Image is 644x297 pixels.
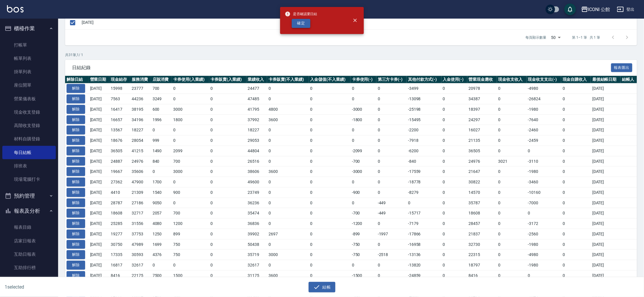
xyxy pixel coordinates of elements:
td: 16657 [109,114,130,125]
td: 0 [309,114,350,125]
button: 報表及分析 [2,203,56,219]
td: 0 [561,187,591,198]
button: 解除 [67,136,85,145]
td: 44804 [246,146,267,156]
td: [DATE] [89,104,110,114]
td: 0 [309,156,350,167]
a: 掛單列表 [2,65,56,78]
th: 卡券販賣(不入業績) [267,76,309,83]
td: 49600 [246,177,267,187]
td: 0 [309,125,350,135]
td: 999 [151,135,172,146]
td: 23777 [130,83,151,94]
td: [DATE] [591,135,620,146]
td: 0 [497,135,527,146]
td: 0 [497,187,527,198]
td: -6200 [407,146,441,156]
td: 0 [497,114,527,125]
button: 解除 [67,115,85,124]
td: -700 [350,156,376,167]
button: 櫃檯作業 [2,21,56,36]
td: 35787 [467,198,497,208]
td: [DATE] [591,156,620,167]
a: 帳單列表 [2,52,56,65]
td: 0 [350,198,376,208]
td: [DATE] [89,156,110,167]
td: 20978 [467,83,497,94]
td: 1540 [151,187,172,198]
td: 0 [267,146,309,156]
td: 47900 [130,177,151,187]
td: 0 [561,198,591,208]
td: 36505 [467,146,497,156]
button: 解除 [67,261,85,270]
td: 0 [209,146,246,156]
td: [DATE] [591,167,620,177]
td: 0 [497,146,527,156]
td: 0 [561,104,591,114]
td: 7563 [109,94,130,104]
td: 0 [209,208,246,219]
td: 1800 [172,114,209,125]
button: 解除 [67,271,85,280]
td: 0 [267,135,309,146]
td: 0 [267,198,309,208]
td: -15495 [407,114,441,125]
a: 報表匯出 [611,65,633,70]
td: 34196 [130,114,151,125]
button: 預約管理 [2,188,56,203]
td: -4980 [527,83,561,94]
th: 營業現金應收 [467,76,497,83]
td: 34387 [467,94,497,104]
button: 解除 [67,105,85,114]
td: 38606 [246,167,267,177]
a: 打帳單 [2,38,56,52]
span: 是否確認要日結 [285,11,317,17]
td: 14570 [467,187,497,198]
td: 0 [209,83,246,94]
td: [DATE] [89,135,110,146]
button: 解除 [67,250,85,259]
td: -13098 [407,94,441,104]
td: 36236 [246,198,267,208]
span: 日結紀錄 [72,65,611,71]
td: 27362 [109,177,130,187]
td: 35606 [130,167,151,177]
td: 0 [376,177,407,187]
a: 座位開單 [2,78,56,92]
th: 第三方卡券(-) [376,76,407,83]
td: 0 [376,167,407,177]
td: -1980 [527,167,561,177]
td: 0 [267,125,309,135]
td: 30822 [467,177,497,187]
button: save [564,3,576,15]
td: 0 [441,198,467,208]
button: 登出 [615,4,637,15]
img: Logo [7,5,24,12]
td: 32717 [130,208,151,219]
div: 50 [549,30,563,45]
a: 每日結帳 [2,146,56,159]
td: [DATE] [591,187,620,198]
td: 0 [441,104,467,114]
td: 13567 [109,125,130,135]
td: 21647 [467,167,497,177]
td: 0 [209,187,246,198]
th: 卡券使用(入業績) [172,76,209,83]
td: 0 [350,177,376,187]
th: 現金收支支出(-) [527,76,561,83]
td: 1996 [151,114,172,125]
td: 0 [441,114,467,125]
td: 3600 [267,114,309,125]
td: 0 [441,177,467,187]
button: 解除 [67,240,85,249]
td: -2459 [527,135,561,146]
td: 0 [172,177,209,187]
td: -3499 [407,83,441,94]
th: 現金結存 [109,76,130,83]
td: 0 [309,83,350,94]
p: 每頁顯示數量 [526,35,547,40]
button: 解除 [67,198,85,207]
td: 0 [350,83,376,94]
td: 2057 [151,208,172,219]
